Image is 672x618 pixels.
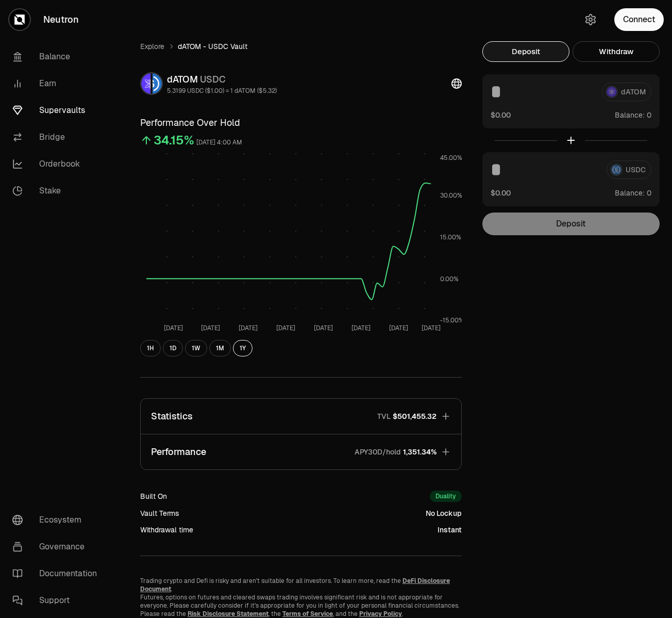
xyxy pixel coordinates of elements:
[140,41,462,52] nav: breadcrumb
[276,324,295,332] tspan: [DATE]
[440,275,459,283] tspan: 0.00%
[440,316,464,324] tspan: -15.00%
[185,340,207,356] button: 1W
[164,324,183,332] tspan: [DATE]
[153,73,162,94] img: USDC Logo
[201,324,220,332] tspan: [DATE]
[151,409,193,424] p: Statistics
[140,41,164,52] a: Explore
[614,8,664,31] button: Connect
[573,41,660,62] button: Withdraw
[141,434,461,469] button: PerformanceAPY30D/hold1,351.34%
[167,72,277,87] div: dATOM
[140,577,450,593] a: DeFi Disclosure Document
[200,73,226,85] span: USDC
[440,233,461,241] tspan: 15.00%
[141,399,461,434] button: StatisticsTVL$501,455.32
[196,137,242,149] div: [DATE] 4:00 AM
[140,340,161,356] button: 1H
[491,109,511,120] button: $0.00
[4,587,111,614] a: Support
[4,533,111,560] a: Governance
[140,491,167,501] div: Built On
[351,324,371,332] tspan: [DATE]
[314,324,333,332] tspan: [DATE]
[389,324,408,332] tspan: [DATE]
[403,447,436,457] span: 1,351.34%
[233,340,253,356] button: 1Y
[4,507,111,533] a: Ecosystem
[178,41,247,52] span: dATOM - USDC Vault
[4,97,111,124] a: Supervaults
[4,177,111,204] a: Stake
[359,610,402,618] a: Privacy Policy
[482,41,569,62] button: Deposit
[167,87,277,95] div: 5.3199 USDC ($1.00) = 1 dATOM ($5.32)
[4,560,111,587] a: Documentation
[140,525,193,535] div: Withdrawal time
[440,191,462,200] tspan: 30.00%
[438,525,462,535] div: Instant
[209,340,231,356] button: 1M
[188,610,268,618] a: Risk Disclosure Statement
[393,411,436,421] span: $501,455.32
[140,116,462,130] h3: Performance Over Hold
[422,324,441,332] tspan: [DATE]
[140,508,179,518] div: Vault Terms
[4,151,111,177] a: Orderbook
[140,593,462,618] p: Futures, options on futures and cleared swaps trading involves significant risk and is not approp...
[239,324,258,332] tspan: [DATE]
[151,445,206,459] p: Performance
[154,132,194,149] div: 34.15%
[615,110,645,120] span: Balance:
[4,124,111,151] a: Bridge
[4,70,111,97] a: Earn
[4,43,111,70] a: Balance
[282,610,333,618] a: Terms of Service
[377,411,391,421] p: TVL
[440,154,462,162] tspan: 45.00%
[140,577,462,593] p: Trading crypto and Defi is risky and aren't suitable for all investors. To learn more, read the .
[355,447,401,457] p: APY30D/hold
[426,508,462,518] div: No Lockup
[163,340,183,356] button: 1D
[141,73,150,94] img: dATOM Logo
[430,491,462,502] div: Duality
[615,188,645,198] span: Balance:
[491,187,511,198] button: $0.00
